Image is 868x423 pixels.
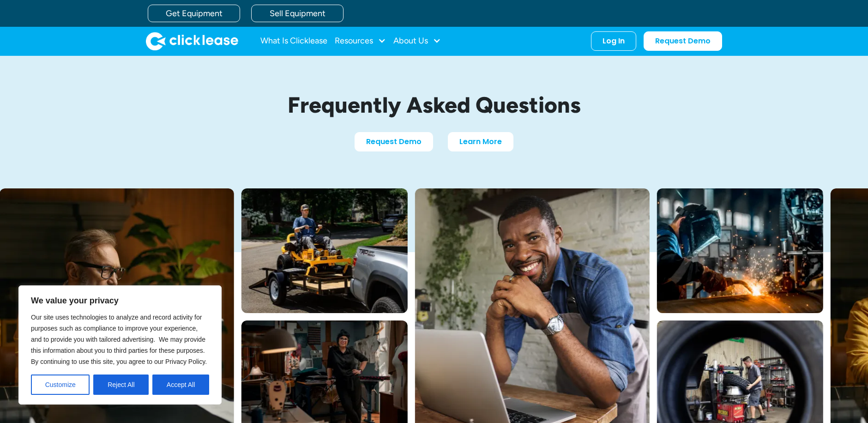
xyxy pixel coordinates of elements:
button: Reject All [93,375,149,395]
span: Our site uses technologies to analyze and record activity for purposes such as compliance to impr... [31,314,207,365]
a: What Is Clicklease [260,32,327,50]
a: home [146,32,238,50]
div: About Us [393,32,441,50]
p: We value your privacy [31,295,209,306]
a: Request Demo [644,31,722,51]
h1: Frequently Asked Questions [217,93,651,117]
div: Log In [603,36,625,46]
a: Request Demo [355,132,433,151]
img: Clicklease logo [146,32,238,50]
button: Accept All [152,375,209,395]
div: We value your privacy [18,285,222,405]
a: Learn More [448,132,513,151]
a: Get Equipment [148,5,240,22]
img: A welder in a large mask working on a large pipe [657,188,823,313]
a: Sell Equipment [251,5,344,22]
div: Resources [335,32,386,50]
img: Man with hat and blue shirt driving a yellow lawn mower onto a trailer [241,188,408,313]
button: Customize [31,375,90,395]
